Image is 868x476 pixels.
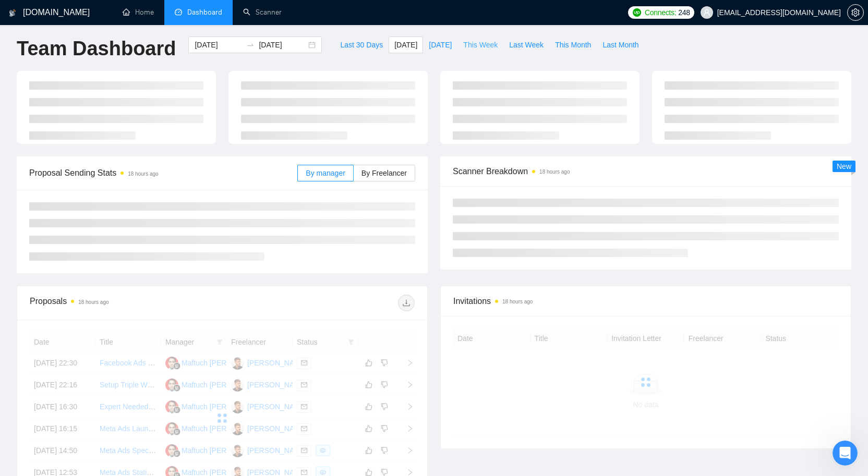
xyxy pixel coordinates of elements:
[112,17,132,38] img: Profile image for Viktor
[502,299,533,304] time: 18 hours ago
[23,351,46,359] span: Home
[139,325,209,367] button: Help
[633,8,641,17] img: upwork-logo.png
[423,36,457,53] button: [DATE]
[306,169,345,177] span: By manager
[29,166,297,179] span: Proposal Sending Stats
[187,8,222,17] span: Dashboard
[539,169,570,175] time: 18 hours ago
[11,174,198,212] div: Profile image for OleksandrHi. I would also like to invite you to one of out onboarding sessions ...
[847,4,864,21] button: setting
[21,316,175,338] div: 🔠 GigRadar Search Syntax: Query Operators for Optimized Job Searches
[151,17,172,38] img: Profile image for Sofiia
[165,351,182,359] span: Help
[555,39,591,51] span: This Month
[457,36,503,53] button: This Week
[179,17,198,35] div: Close
[848,8,863,17] span: setting
[645,7,676,18] span: Connects:
[109,193,138,204] div: • [DATE]
[175,8,182,16] span: dashboard
[123,8,154,17] a: homeHome
[243,8,282,17] a: searchScanner
[69,325,139,367] button: Messages
[394,39,417,51] span: [DATE]
[78,299,108,305] time: 18 hours ago
[509,39,544,51] span: Last Week
[17,36,176,61] h1: Team Dashboard
[703,9,710,16] span: user
[21,262,85,273] span: Search for help
[21,74,188,127] p: Hi [EMAIL_ADDRESS][DOMAIN_NAME] 👋
[453,165,839,178] span: Scanner Breakdown
[21,182,42,203] img: Profile image for Oleksandr
[246,41,255,49] span: swap-right
[21,127,188,145] p: How can we help?
[361,169,407,177] span: By Freelancer
[837,162,851,170] span: New
[463,39,498,51] span: This Week
[833,441,858,466] iframe: Intercom live chat
[21,167,187,178] div: Recent message
[15,312,194,342] div: 🔠 GigRadar Search Syntax: Query Operators for Optimized Job Searches
[15,282,194,312] div: ✅ How To: Connect your agency to [DOMAIN_NAME]
[246,41,255,49] span: to
[259,39,306,51] input: End date
[15,257,194,277] button: Search for help
[21,227,175,238] div: Ask a question
[847,8,864,17] a: setting
[340,39,383,51] span: Last 30 Days
[334,36,389,53] button: Last 30 Days
[453,295,838,308] span: Invitations
[131,17,152,38] img: Profile image for Iryna
[549,36,597,53] button: This Month
[87,351,123,359] span: Messages
[602,39,638,51] span: Last Month
[9,5,16,21] img: logo
[21,286,175,308] div: ✅ How To: Connect your agency to [DOMAIN_NAME]
[30,295,222,311] div: Proposals
[429,39,452,51] span: [DATE]
[195,39,242,51] input: Start date
[503,36,549,53] button: Last Week
[597,36,644,53] button: Last Month
[46,193,107,204] div: [PERSON_NAME]
[21,20,38,36] img: logo
[389,36,423,53] button: [DATE]
[10,158,198,213] div: Recent messageProfile image for OleksandrHi. I would also like to invite you to one of out onboar...
[10,218,198,247] div: Ask a question
[678,7,690,18] span: 248
[128,171,158,177] time: 18 hours ago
